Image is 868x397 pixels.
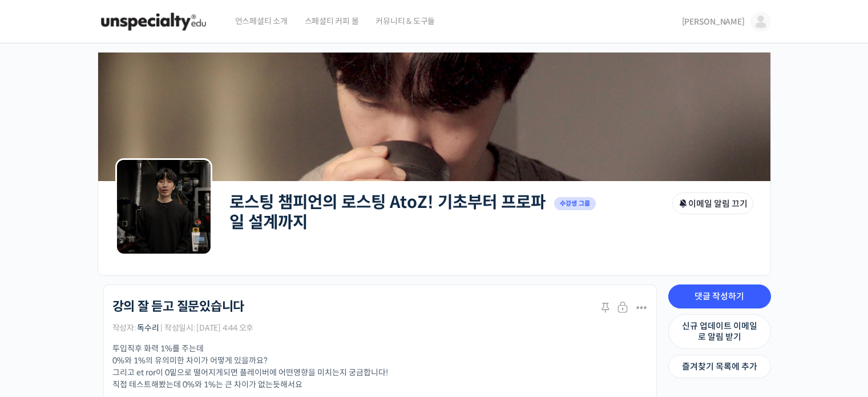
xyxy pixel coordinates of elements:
span: [PERSON_NAME] [682,17,745,27]
a: 댓글 작성하기 [668,284,771,308]
a: 즐겨찾기 목록에 추가 [668,355,771,379]
a: 독수리 [137,323,159,333]
a: 로스팅 챔피언의 로스팅 AtoZ! 기초부터 프로파일 설계까지 [229,192,546,232]
a: 신규 업데이트 이메일로 알림 받기 [668,314,771,349]
button: 이메일 알림 끄기 [672,193,753,214]
img: Group logo of 로스팅 챔피언의 로스팅 AtoZ! 기초부터 프로파일 설계까지 [115,158,212,255]
p: 투입직후 화력 1%를 주는데 0%와 1%의 유의미한 차이가 어떻게 있을까요? 그리고 et ror이 0밑으로 떨어지게되면 플레이버에 어떤영향을 미치는지 궁금합니다! 직접 테스트... [112,343,648,391]
h1: 강의 잘 듣고 질문있습니다 [112,299,245,314]
span: 작성자: | 작성일시: [DATE] 4:44 오후 [112,324,254,332]
a: Stick [599,301,615,317]
span: 수강생 그룹 [554,197,596,210]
